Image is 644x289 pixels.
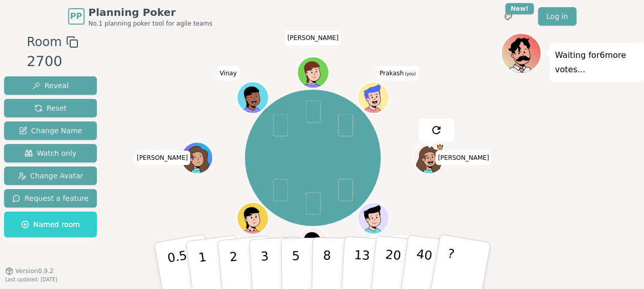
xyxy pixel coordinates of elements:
[4,167,97,185] button: Change Avatar
[68,5,213,28] a: PPPlanning PokerNo.1 planning poker tool for agile teams
[436,143,444,151] span: Staci is the host
[4,144,97,162] button: Watch only
[134,151,191,165] span: Click to change your name
[430,124,442,136] img: reset
[25,148,77,158] span: Watch only
[4,76,97,95] button: Reveal
[89,5,213,19] span: Planning Poker
[4,99,97,117] button: Reset
[27,51,78,72] div: 2700
[555,48,639,77] p: Waiting for 6 more votes...
[15,267,54,275] span: Version 0.9.2
[217,66,239,80] span: Click to change your name
[285,31,341,45] span: Click to change your name
[435,151,492,165] span: Click to change your name
[27,33,61,51] span: Room
[404,71,416,76] span: (you)
[19,126,82,136] span: Change Name
[4,212,97,237] button: Named room
[4,121,97,140] button: Change Name
[4,189,97,208] button: Request a feature
[21,219,80,230] span: Named room
[32,80,69,91] span: Reveal
[538,7,576,26] a: Log in
[18,171,84,181] span: Change Avatar
[5,267,54,275] button: Version0.9.2
[12,193,89,203] span: Request a feature
[70,10,82,23] span: PP
[499,7,517,26] button: New!
[5,277,57,282] span: Last updated: [DATE]
[89,19,213,28] span: No.1 planning poker tool for agile teams
[505,3,534,14] div: New!
[358,82,388,112] button: Click to change your avatar
[377,66,419,80] span: Click to change your name
[369,235,426,250] span: Click to change your name
[34,103,67,113] span: Reset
